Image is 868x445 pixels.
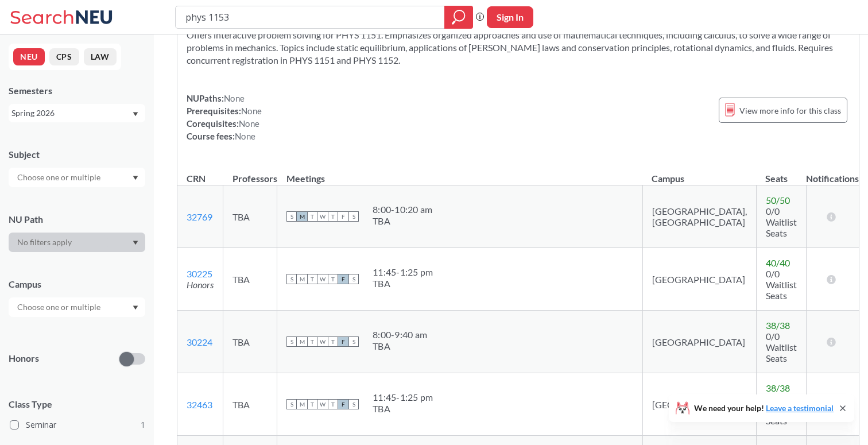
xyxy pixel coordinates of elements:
[9,148,145,161] div: Subject
[223,161,277,185] th: Professors
[338,274,348,284] span: F
[9,398,145,411] span: Class Type
[766,320,790,331] span: 38 / 38
[286,399,297,409] span: S
[317,211,328,222] span: W
[133,112,138,117] svg: Dropdown arrow
[187,399,212,410] a: 32463
[642,185,756,248] td: [GEOGRAPHIC_DATA], [GEOGRAPHIC_DATA]
[317,336,328,347] span: W
[642,161,756,185] th: Campus
[694,404,834,412] span: We need your help!
[224,93,245,103] span: None
[141,419,145,431] span: 1
[307,211,317,222] span: T
[235,131,255,141] span: None
[766,382,790,393] span: 38 / 38
[9,168,145,187] div: Dropdown arrow
[9,84,145,97] div: Semesters
[187,336,212,347] a: 30224
[187,268,212,279] a: 30225
[223,373,277,436] td: TBA
[49,48,79,65] button: CPS
[184,7,436,27] input: Class, professor, course number, "phrase"
[187,92,262,142] div: NUPaths: Prerequisites: Corequisites: Course fees:
[348,274,359,284] span: S
[373,266,433,278] div: 11:45 - 1:25 pm
[806,161,859,185] th: Notifications
[766,393,797,426] span: 0/0 Waitlist Seats
[9,233,145,252] div: Dropdown arrow
[642,311,756,373] td: [GEOGRAPHIC_DATA]
[13,48,45,65] button: NEU
[9,104,145,122] div: Spring 2026Dropdown arrow
[338,399,348,409] span: F
[286,336,297,347] span: S
[373,403,433,415] div: TBA
[642,248,756,311] td: [GEOGRAPHIC_DATA]
[187,172,206,185] div: CRN
[9,213,145,226] div: NU Path
[11,107,131,119] div: Spring 2026
[297,211,307,222] span: M
[373,215,432,227] div: TBA
[10,417,145,432] label: Seminar
[297,336,307,347] span: M
[9,352,39,365] p: Honors
[328,399,338,409] span: T
[373,204,432,215] div: 8:00 - 10:20 am
[756,161,806,185] th: Seats
[373,340,427,352] div: TBA
[373,329,427,340] div: 8:00 - 9:40 am
[328,211,338,222] span: T
[223,311,277,373] td: TBA
[133,241,138,245] svg: Dropdown arrow
[373,392,433,403] div: 11:45 - 1:25 pm
[338,336,348,347] span: F
[444,6,473,29] div: magnifying glass
[739,103,841,118] span: View more info for this class
[133,176,138,180] svg: Dropdown arrow
[348,211,359,222] span: S
[9,278,145,291] div: Campus
[766,206,797,238] span: 0/0 Waitlist Seats
[766,331,797,363] span: 0/0 Waitlist Seats
[223,248,277,311] td: TBA
[187,211,212,222] a: 32769
[307,399,317,409] span: T
[223,185,277,248] td: TBA
[187,29,850,67] section: Offers interactive problem solving for PHYS 1151. Emphasizes organized approaches and use of math...
[187,279,214,290] i: Honors
[9,297,145,317] div: Dropdown arrow
[241,106,262,116] span: None
[297,399,307,409] span: M
[338,211,348,222] span: F
[328,336,338,347] span: T
[487,6,533,28] button: Sign In
[766,257,790,268] span: 40 / 40
[297,274,307,284] span: M
[133,305,138,310] svg: Dropdown arrow
[348,399,359,409] span: S
[348,336,359,347] span: S
[766,195,790,206] span: 50 / 50
[766,268,797,301] span: 0/0 Waitlist Seats
[642,373,756,436] td: [GEOGRAPHIC_DATA]
[286,211,297,222] span: S
[766,403,834,413] a: Leave a testimonial
[11,300,108,314] input: Choose one or multiple
[84,48,117,65] button: LAW
[307,274,317,284] span: T
[277,161,643,185] th: Meetings
[317,399,328,409] span: W
[328,274,338,284] span: T
[239,118,259,129] span: None
[11,171,108,184] input: Choose one or multiple
[452,9,466,25] svg: magnifying glass
[286,274,297,284] span: S
[317,274,328,284] span: W
[373,278,433,289] div: TBA
[307,336,317,347] span: T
